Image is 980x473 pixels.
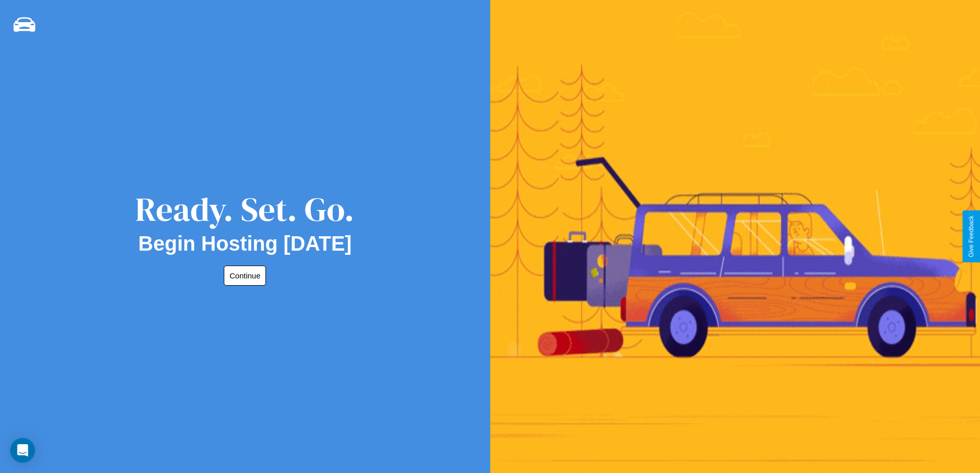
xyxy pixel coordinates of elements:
h2: Begin Hosting [DATE] [138,232,352,255]
button: Continue [224,266,266,286]
div: Give Feedback [968,216,975,257]
div: Open Intercom Messenger [10,438,35,463]
div: Ready. Set. Go. [135,186,354,232]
